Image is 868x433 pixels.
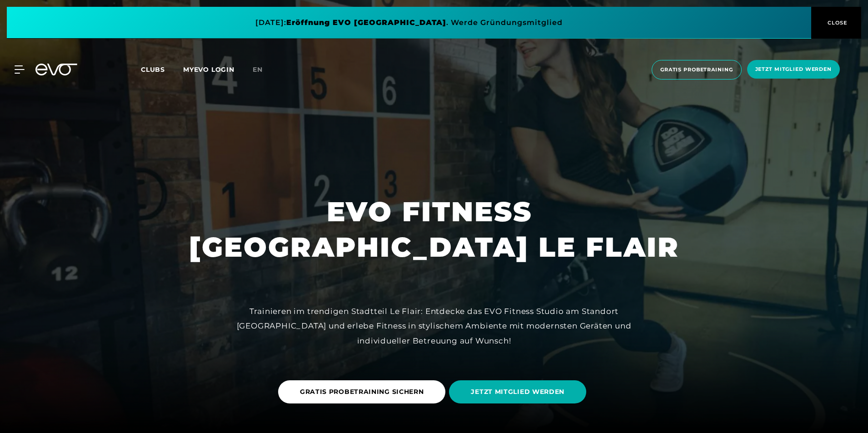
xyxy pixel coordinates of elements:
[755,65,832,73] span: Jetzt Mitglied werden
[825,19,848,27] span: CLOSE
[189,194,679,265] h1: EVO FITNESS [GEOGRAPHIC_DATA] LE FLAIR
[141,65,183,74] a: Clubs
[253,65,274,75] a: en
[811,7,861,39] button: CLOSE
[471,387,564,397] span: JETZT MITGLIED WERDEN
[744,60,843,80] a: Jetzt Mitglied werden
[449,373,590,410] a: JETZT MITGLIED WERDEN
[229,304,639,348] div: Trainieren im trendigen Stadtteil Le Flair: Entdecke das EVO Fitness Studio am Standort [GEOGRAPH...
[660,66,733,74] span: Gratis Probetraining
[183,65,234,74] a: MYEVO LOGIN
[649,60,744,80] a: Gratis Probetraining
[253,65,263,74] span: en
[141,65,165,74] span: Clubs
[300,387,424,397] span: GRATIS PROBETRAINING SICHERN
[278,373,449,410] a: GRATIS PROBETRAINING SICHERN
